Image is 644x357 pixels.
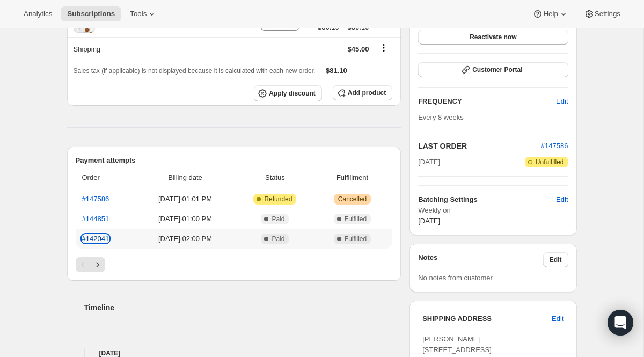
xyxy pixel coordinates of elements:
[543,252,568,267] button: Edit
[422,314,552,324] h3: SHIPPING ADDRESS
[536,158,564,166] span: Unfulfilled
[418,217,440,225] span: [DATE]
[550,93,574,110] button: Edit
[67,37,254,61] th: Shipping
[550,256,562,264] span: Edit
[17,6,58,21] button: Analytics
[470,33,516,41] span: Reactivate now
[130,10,147,18] span: Tools
[348,89,386,97] span: Add product
[608,310,633,336] div: Open Intercom Messenger
[24,10,52,18] span: Analytics
[541,141,568,151] button: #147586
[338,195,367,203] span: Cancelled
[326,67,347,75] span: $81.10
[526,6,575,21] button: Help
[556,96,568,107] span: Edit
[319,172,386,183] span: Fulfillment
[348,45,369,53] span: $45.00
[269,89,316,98] span: Apply discount
[254,85,322,101] button: Apply discount
[472,65,522,74] span: Customer Portal
[67,10,115,18] span: Subscriptions
[418,62,568,77] button: Customer Portal
[345,235,367,243] span: Fulfilled
[333,85,392,100] button: Add product
[76,166,136,190] th: Order
[345,215,367,223] span: Fulfilled
[76,257,393,272] nav: Pagination
[418,157,440,167] span: [DATE]
[90,257,105,272] button: Next
[545,310,570,327] button: Edit
[238,172,312,183] span: Status
[418,113,464,121] span: Every 8 weeks
[61,6,121,21] button: Subscriptions
[595,10,620,18] span: Settings
[76,155,393,166] h2: Payment attempts
[82,195,109,203] a: #147586
[418,194,556,205] h6: Batching Settings
[577,6,627,21] button: Settings
[556,194,568,205] span: Edit
[272,235,284,243] span: Paid
[74,67,316,75] span: Sales tax (if applicable) is not displayed because it is calculated with each new order.
[418,96,556,107] h2: FREQUENCY
[375,42,392,54] button: Shipping actions
[123,6,164,21] button: Tools
[264,195,292,203] span: Refunded
[418,252,543,267] h3: Notes
[543,10,558,18] span: Help
[82,235,109,243] a: #142041
[82,215,109,223] a: #144851
[272,215,284,223] span: Paid
[541,142,568,150] a: #147586
[84,302,401,313] h2: Timeline
[550,191,574,208] button: Edit
[139,214,231,224] span: [DATE] · 01:00 PM
[139,234,231,244] span: [DATE] · 02:00 PM
[418,205,568,216] span: Weekly on
[139,172,231,183] span: Billing date
[418,141,541,151] h2: LAST ORDER
[418,274,493,282] span: No notes from customer
[139,194,231,205] span: [DATE] · 01:01 PM
[552,314,563,324] span: Edit
[418,30,568,45] button: Reactivate now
